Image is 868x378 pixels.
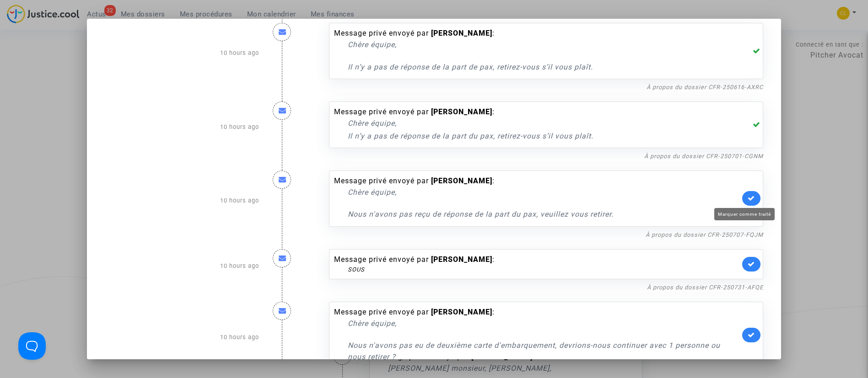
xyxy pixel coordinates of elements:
p: Il n’y a pas de réponse de la part du pax, retirez-vous s’il vous plaît. [348,130,740,142]
div: Message privé envoyé par : [334,307,740,362]
iframe: Help Scout Beacon - Open [18,332,46,360]
a: À propos du dossier CFR-250731-AFQE [647,284,763,291]
p: Il n’y a pas de réponse de la part de pax, retirez-vous s’il vous plaît. [348,61,740,73]
p: Chère équipe, [348,186,740,198]
div: 10 hours ago [98,161,266,240]
b: [PERSON_NAME] [431,308,492,316]
div: SOUS [348,265,740,274]
div: 10 hours ago [98,240,266,293]
div: Message privé envoyé par : [334,28,740,72]
b: [PERSON_NAME] [431,255,492,264]
p: Nous n'avons pas reçu de réponse de la part du pax, veuillez vous retirer. [348,208,740,220]
a: À propos du dossier CFR-250701-CGNM [644,153,763,160]
b: [PERSON_NAME] [431,29,492,37]
p: Nous n'avons pas eu de deuxième carte d'embarquement, devrions-nous continuer avec 1 personne ou ... [348,340,740,362]
b: [PERSON_NAME] [431,176,492,185]
div: 10 hours ago [98,14,266,92]
div: Message privé envoyé par : [334,176,740,220]
div: Message privé envoyé par : [334,106,740,142]
b: [PERSON_NAME] [431,107,492,116]
a: À propos du dossier CFR-250707-FQJM [646,231,763,238]
div: Message privé envoyé par : [334,254,740,274]
p: Chère équipe, [348,39,740,50]
div: 10 hours ago [98,92,266,161]
a: À propos du dossier CFR-250616-AXRC [647,84,763,91]
p: Chère équipe, [348,117,740,129]
p: Chère équipe, [348,318,740,329]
